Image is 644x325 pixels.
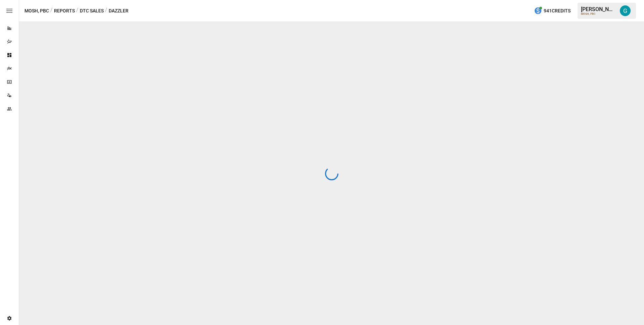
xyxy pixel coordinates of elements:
button: Reports [54,7,75,15]
div: [PERSON_NAME] [581,6,616,12]
span: 941 Credits [544,7,571,15]
img: Gavin Acres [620,5,631,16]
button: 941Credits [531,5,573,17]
button: MOSH, PBC [24,7,49,15]
button: DTC Sales [80,7,104,15]
div: / [105,7,107,15]
div: / [50,7,53,15]
div: MOSH, PBC [581,12,616,15]
button: Gavin Acres [616,1,635,20]
div: / [76,7,78,15]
